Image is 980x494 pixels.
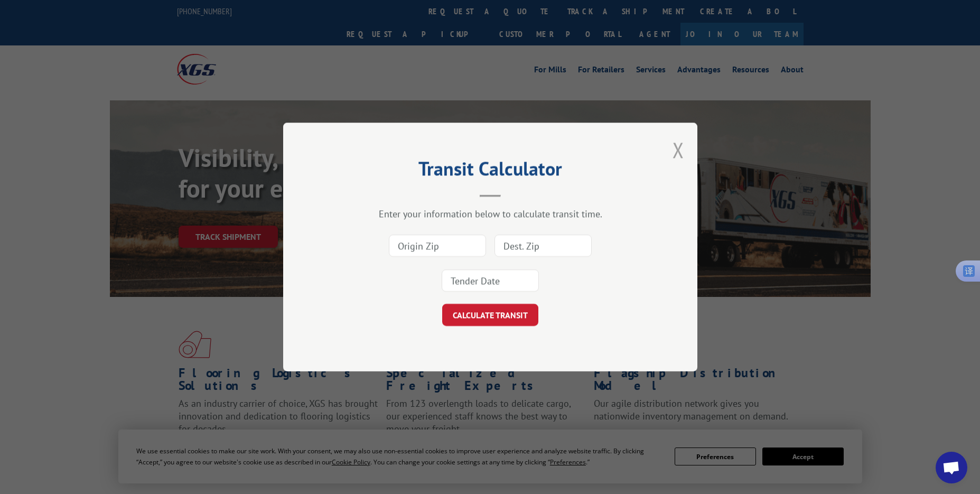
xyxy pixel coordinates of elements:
[673,136,684,164] button: Close modal
[442,269,539,292] input: Tender Date
[494,235,592,257] input: Dest. Zip
[936,452,967,483] a: Open chat
[336,161,645,181] h2: Transit Calculator
[442,304,538,326] button: CALCULATE TRANSIT
[389,235,486,257] input: Origin Zip
[336,208,645,220] div: Enter your information below to calculate transit time.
